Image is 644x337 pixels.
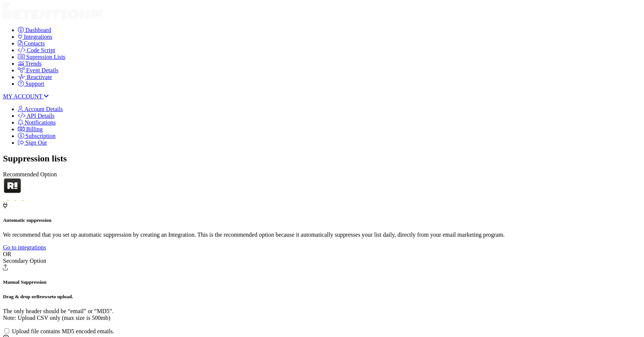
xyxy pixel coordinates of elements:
h5: Automatic suppression [3,217,641,223]
span: Event Details [26,67,59,73]
a: Subscription [18,133,56,139]
a: Supression Lists [18,54,65,60]
img: integration [10,200,16,201]
p: We recommend that you set up automatic suppression by creating an Integration. This is the recomm... [3,232,641,238]
img: integration [18,200,24,201]
a: Support [18,81,44,87]
a: Billing [18,126,42,132]
a: Sign Out [18,139,47,146]
a: Integrations [18,34,52,40]
span: API Details [26,113,54,119]
a: Go to integrations [3,244,46,251]
img: Retention [3,178,22,194]
a: Contacts [18,40,45,47]
div: Secondary Option [3,258,641,264]
img: integration [3,200,9,201]
a: Notifications [18,119,56,126]
span: Integrations [24,34,52,40]
span: Supression Lists [26,54,65,60]
span: Billing [26,126,42,132]
a: Reactivate [18,74,52,80]
input: Upload file contains MD5 encoded emails. [4,328,9,333]
a: Code Script [18,47,55,53]
img: Retention.com [3,10,102,19]
span: Account Details [24,106,63,112]
p: The only header should be “email” or “MD5”. Note: Upload CSV only (max size is 500mb) [3,308,641,321]
span: Upload file contains MD5 encoded emails. [12,328,114,334]
h5: Drag & drop or to upload. [3,294,641,300]
div: Recommended Option [3,171,641,178]
span: Trends [25,60,42,67]
span: Reactivate [27,74,52,80]
span: Subscription [25,133,56,139]
span: Sign Out [25,139,47,146]
span: Contacts [24,40,45,47]
h5: Manual Suppression [3,279,641,285]
a: Trends [18,60,42,67]
span: Notifications [25,119,56,126]
span: Support [25,81,44,87]
span: Dashboard [25,27,51,33]
h2: Suppression lists [3,154,641,164]
a: API Details [18,113,54,119]
div: OR [3,251,641,258]
span: Browse [36,294,52,299]
span: Code Script [27,47,55,53]
a: Event Details [18,67,59,73]
a: Account Details [18,106,63,112]
a: MY ACCOUNT [3,93,49,100]
a: Dashboard [18,27,51,33]
span: MY ACCOUNT [3,93,42,100]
